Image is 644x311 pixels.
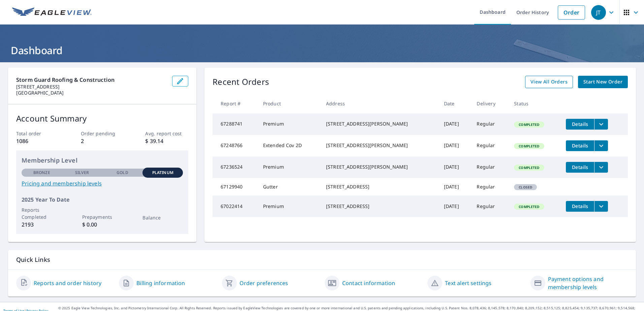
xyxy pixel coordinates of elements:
td: 67236524 [213,157,258,178]
p: Avg. report cost [145,130,188,137]
td: 67288741 [213,113,258,135]
th: Status [509,94,560,113]
p: $ 0.00 [82,220,123,229]
span: Closed [515,185,536,189]
a: Text alert settings [445,279,491,287]
button: detailsBtn-67022414 [566,201,594,212]
span: Details [570,164,590,170]
div: [STREET_ADDRESS] [326,183,433,190]
div: [STREET_ADDRESS][PERSON_NAME] [326,142,433,149]
span: Completed [515,144,543,148]
div: [STREET_ADDRESS] [326,203,433,210]
p: 1086 [16,137,59,145]
span: Completed [515,204,543,209]
p: Recent Orders [213,76,269,88]
td: [DATE] [439,157,472,178]
p: Silver [75,170,89,176]
a: Billing information [136,279,185,287]
button: detailsBtn-67236524 [566,162,594,173]
p: Balance [142,214,183,221]
td: Premium [258,196,321,217]
button: filesDropdownBtn-67288741 [594,119,608,130]
button: detailsBtn-67248766 [566,140,594,151]
div: JT [591,5,606,20]
p: Reports Completed [22,206,62,220]
a: Order preferences [239,279,288,287]
a: Pricing and membership levels [22,179,183,187]
td: Regular [471,135,509,157]
a: Payment options and membership levels [548,275,628,291]
span: Completed [515,165,543,170]
p: Prepayments [82,213,123,220]
img: EV Logo [12,7,92,18]
td: Regular [471,157,509,178]
p: Account Summary [16,112,188,125]
p: Membership Level [22,156,183,165]
td: [DATE] [439,196,472,217]
a: View All Orders [525,76,573,88]
p: [GEOGRAPHIC_DATA] [16,90,167,96]
th: Date [439,94,472,113]
span: View All Orders [530,78,568,86]
th: Address [321,94,439,113]
button: filesDropdownBtn-67022414 [594,201,608,212]
td: [DATE] [439,135,472,157]
p: Storm Guard Roofing & Construction [16,76,167,84]
th: Product [258,94,321,113]
td: Regular [471,178,509,196]
button: filesDropdownBtn-67248766 [594,140,608,151]
td: 67129940 [213,178,258,196]
td: [DATE] [439,113,472,135]
a: Order [558,5,585,20]
p: Total order [16,130,59,137]
p: Order pending [81,130,124,137]
p: $ 39.14 [145,137,188,145]
th: Delivery [471,94,509,113]
span: Details [570,142,590,149]
td: Premium [258,113,321,135]
span: Start New Order [583,78,622,86]
td: [DATE] [439,178,472,196]
div: [STREET_ADDRESS][PERSON_NAME] [326,164,433,170]
p: 2025 Year To Date [22,196,183,204]
a: Reports and order history [34,279,101,287]
p: Quick Links [16,255,628,264]
div: [STREET_ADDRESS][PERSON_NAME] [326,120,433,127]
td: Premium [258,157,321,178]
th: Report # [213,94,258,113]
td: Gutter [258,178,321,196]
span: Details [570,121,590,127]
span: Details [570,203,590,209]
p: 2193 [22,220,62,229]
p: Platinum [152,170,173,176]
span: Completed [515,122,543,127]
td: Regular [471,113,509,135]
p: [STREET_ADDRESS] [16,84,167,90]
p: 2 [81,137,124,145]
p: Gold [117,170,128,176]
td: Extended Cov 2D [258,135,321,157]
button: detailsBtn-67288741 [566,119,594,130]
td: 67248766 [213,135,258,157]
a: Contact information [342,279,395,287]
td: Regular [471,196,509,217]
td: 67022414 [213,196,258,217]
p: Bronze [33,170,50,176]
h1: Dashboard [8,43,636,57]
button: filesDropdownBtn-67236524 [594,162,608,173]
a: Start New Order [578,76,628,88]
